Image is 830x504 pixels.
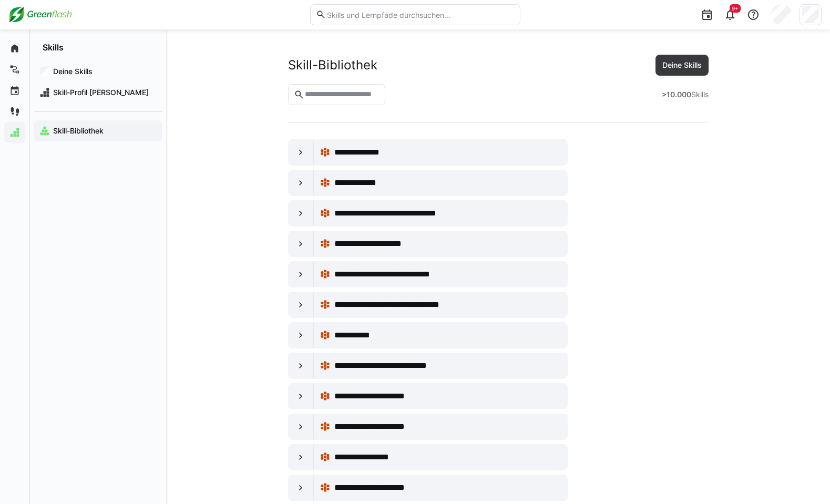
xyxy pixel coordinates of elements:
span: Deine Skills [661,60,703,70]
div: Skills [662,89,709,100]
div: Skill-Bibliothek [288,57,377,73]
strong: >10.000 [662,90,691,99]
span: 9+ [732,5,739,12]
button: Deine Skills [655,55,709,76]
input: Skills und Lernpfade durchsuchen… [326,10,514,19]
span: Skill-Profil [PERSON_NAME] [52,87,157,98]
